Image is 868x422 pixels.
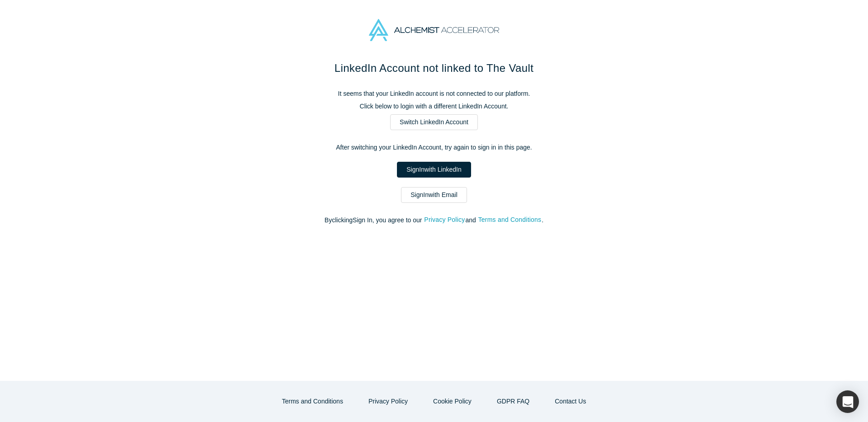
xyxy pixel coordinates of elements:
p: It seems that your LinkedIn account is not connected to our platform. [244,89,624,98]
button: Contact Us [545,394,595,409]
button: Privacy Policy [359,394,417,409]
img: Alchemist Accelerator Logo [369,19,499,41]
p: After switching your LinkedIn Account, try again to sign in in this page. [244,143,624,152]
button: Terms and Conditions [478,215,542,225]
button: Privacy Policy [424,215,465,225]
a: SignInwith Email [401,187,467,203]
a: SignInwith LinkedIn [397,162,471,178]
p: Click below to login with a different LinkedIn Account. [244,102,624,111]
button: Terms and Conditions [273,394,353,409]
p: By clicking Sign In , you agree to our and . [244,216,624,225]
a: GDPR FAQ [487,394,539,409]
button: Cookie Policy [424,394,481,409]
h1: LinkedIn Account not linked to The Vault [244,60,624,76]
a: Switch LinkedIn Account [390,114,478,130]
